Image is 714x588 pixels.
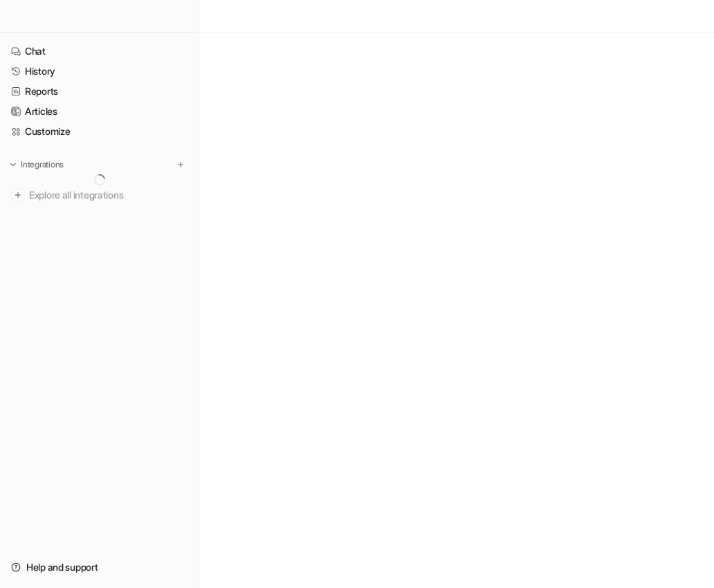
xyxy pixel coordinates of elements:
[6,122,193,141] a: Customize
[176,160,185,169] img: menu_add.svg
[6,102,193,121] a: Articles
[6,558,193,577] a: Help and support
[6,62,193,81] a: History
[8,160,18,169] img: expand menu
[6,158,68,172] button: Integrations
[29,184,187,206] span: Explore all integrations
[6,42,193,61] a: Chat
[21,159,64,170] p: Integrations
[6,185,193,205] a: Explore all integrations
[11,188,25,202] img: explore all integrations
[6,82,193,101] a: Reports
